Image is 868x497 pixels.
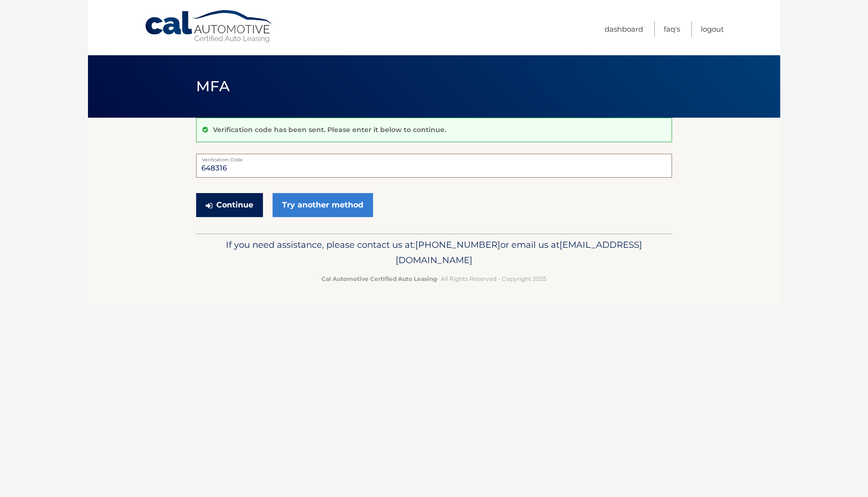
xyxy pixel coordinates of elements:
strong: Cal Automotive Certified Auto Leasing [322,275,437,282]
span: [PHONE_NUMBER] [415,239,500,250]
p: If you need assistance, please contact us at: or email us at [202,237,666,268]
a: Dashboard [605,21,643,37]
a: Cal Automotive [144,10,274,44]
span: [EMAIL_ADDRESS][DOMAIN_NAME] [396,239,642,266]
a: Logout [701,21,724,37]
p: Verification code has been sent. Please enter it below to continue. [213,125,446,134]
p: - All Rights Reserved - Copyright 2025 [202,274,666,284]
button: Continue [196,193,263,217]
a: Try another method [273,193,373,217]
input: Verification Code [196,154,672,178]
a: FAQ's [664,21,680,37]
span: MFA [196,77,230,95]
label: Verification Code [196,154,672,161]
